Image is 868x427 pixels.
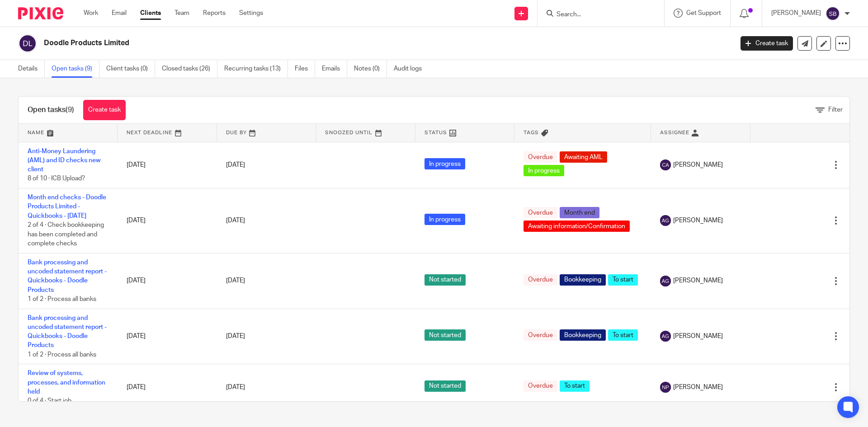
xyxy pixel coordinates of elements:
[226,217,245,224] span: [DATE]
[524,274,557,286] span: Overdue
[18,60,45,78] a: Details
[28,398,71,404] span: 0 of 4 · Start job
[686,10,721,16] span: Get Support
[560,380,590,392] span: To start
[325,130,373,135] span: Snoozed Until
[560,207,599,218] span: Month end
[84,9,98,18] a: Work
[66,106,74,113] span: (9)
[28,222,104,247] span: 2 of 4 · Check bookkeeping has been completed and complete checks
[673,160,723,169] span: [PERSON_NAME]
[660,382,671,393] img: svg%3E
[106,60,155,78] a: Client tasks (0)
[28,352,96,358] span: 1 of 2 · Process all banks
[28,176,85,182] span: 8 of 10 · ICB Upload?
[660,331,671,342] img: svg%3E
[673,216,723,225] span: [PERSON_NAME]
[673,332,723,341] span: [PERSON_NAME]
[660,276,671,286] img: svg%3E
[608,329,638,341] span: To start
[560,329,606,341] span: Bookkeeping
[425,329,466,341] span: Not started
[660,160,671,170] img: svg%3E
[118,253,217,309] td: [DATE]
[826,6,840,21] img: svg%3E
[28,259,107,293] a: Bank processing and uncoded statement report - Quickbooks - Doodle Products
[828,107,843,113] span: Filter
[118,142,217,188] td: [DATE]
[28,296,96,302] span: 1 of 2 · Process all banks
[28,315,107,349] a: Bank processing and uncoded statement report - Quickbooks - Doodle Products
[224,60,288,78] a: Recurring tasks (13)
[660,215,671,226] img: svg%3E
[425,274,466,286] span: Not started
[425,158,465,169] span: In progress
[524,329,557,341] span: Overdue
[673,276,723,285] span: [PERSON_NAME]
[524,151,557,163] span: Overdue
[140,9,161,18] a: Clients
[112,9,127,18] a: Email
[226,278,245,284] span: [DATE]
[560,274,606,286] span: Bookkeeping
[162,60,217,78] a: Closed tasks (26)
[295,60,315,78] a: Files
[322,60,347,78] a: Emails
[354,60,387,78] a: Notes (0)
[524,380,557,392] span: Overdue
[226,162,245,168] span: [DATE]
[560,151,607,163] span: Awaiting AML
[239,9,263,18] a: Settings
[425,130,447,135] span: Status
[608,274,638,286] span: To start
[28,194,106,219] a: Month end checks - Doodle Products Limited - Quickbooks - [DATE]
[226,384,245,390] span: [DATE]
[556,11,637,19] input: Search
[524,221,630,232] span: Awaiting information/Confirmation
[226,333,245,339] span: [DATE]
[524,165,564,176] span: In progress
[524,130,539,135] span: Tags
[771,9,821,18] p: [PERSON_NAME]
[28,370,105,395] a: Review of systems, processes, and information held
[425,214,465,225] span: In progress
[18,7,63,19] img: Pixie
[28,105,74,115] h1: Open tasks
[28,148,100,173] a: Anti-Money Laundering (AML) and ID checks new client
[44,38,590,48] h2: Doodle Products Limited
[524,207,557,218] span: Overdue
[741,36,793,51] a: Create task
[425,380,466,392] span: Not started
[118,188,217,253] td: [DATE]
[394,60,429,78] a: Audit logs
[83,100,126,120] a: Create task
[18,34,37,53] img: svg%3E
[52,60,99,78] a: Open tasks (9)
[118,309,217,364] td: [DATE]
[203,9,226,18] a: Reports
[673,383,723,392] span: [PERSON_NAME]
[175,9,189,18] a: Team
[118,364,217,411] td: [DATE]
